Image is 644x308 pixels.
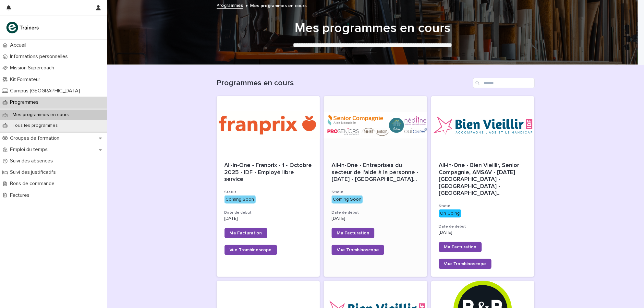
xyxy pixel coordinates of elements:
p: Tous les programmes [7,123,63,128]
a: Ma Facturation [225,228,267,238]
p: Kit Formateur [7,77,45,83]
div: On Going [439,209,461,218]
a: Programmes [217,1,243,9]
a: All-in-One - Bien Vieillir, Senior Compagnie, AMSAV - [DATE][GEOGRAPHIC_DATA] - [GEOGRAPHIC_DATA]... [431,96,535,277]
div: Coming Soon [332,195,363,204]
p: Programmes [7,99,44,105]
p: Groupes de formation [7,135,65,141]
h3: Statut [332,190,419,195]
p: Suivi des absences [7,158,58,164]
a: Vue Trombinoscope [225,245,277,255]
p: Accueil [7,42,31,48]
p: Emploi du temps [7,147,53,153]
a: Vue Trombinoscope [332,245,384,255]
a: Ma Facturation [332,228,374,238]
a: All-in-One - Franprix - 1 - Octobre 2025 - IDF - Employé libre serviceStatutComing SoonDate de dé... [217,96,320,277]
h1: Mes programmes en cours [213,20,531,36]
span: Vue Trombinoscope [337,248,379,252]
h1: Programmes en cours [217,78,470,88]
h3: Date de début [332,210,419,215]
span: Vue Trombinoscope [230,248,272,252]
h3: Date de début [225,210,312,215]
h3: Date de début [439,224,527,229]
div: Coming Soon [225,195,256,204]
span: All-in-One - Franprix - 1 - Octobre 2025 - IDF - Employé libre service [225,162,314,182]
p: Informations personnelles [7,53,73,60]
p: Mes programmes en cours [7,112,74,118]
span: Ma Facturation [337,231,369,235]
img: K0CqGN7SDeD6s4JG8KQk [5,21,41,34]
p: Bons de commande [7,181,60,187]
span: Ma Facturation [444,245,477,249]
p: [DATE] [332,216,419,221]
a: All-in-One - Entreprises du secteur de l'aide à la personne - [DATE] - [GEOGRAPHIC_DATA]...Statut... [324,96,427,277]
h3: Statut [439,204,527,209]
p: Mission Supercoach [7,65,59,71]
p: Campus [GEOGRAPHIC_DATA] [7,88,85,94]
span: Ma Facturation [230,231,262,235]
a: Vue Trombinoscope [439,259,492,269]
a: Ma Facturation [439,242,482,252]
div: All-in-One - Bien Vieillir, Senior Compagnie, AMSAV - 22 - Août 2025 - Île-de-France - Auxiliaire... [439,162,527,197]
p: Factures [7,192,35,198]
span: Vue Trombinoscope [444,262,486,266]
p: [DATE] [439,230,527,235]
h3: Statut [225,190,312,195]
p: Suivi des justificatifs [7,169,61,175]
input: Search [473,78,535,88]
div: All-in-One - Entreprises du secteur de l'aide à la personne - 24 - Septembre 2025 - Île-de-France... [332,162,419,183]
span: All-in-One - Bien Vieillir, Senior Compagnie, AMSAV - [DATE][GEOGRAPHIC_DATA] - [GEOGRAPHIC_DATA]... [439,162,527,197]
span: All-in-One - Entreprises du secteur de l'aide à la personne - [DATE] - [GEOGRAPHIC_DATA] ... [332,162,419,183]
p: Mes programmes en cours [250,2,307,9]
p: [DATE] [225,216,312,221]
